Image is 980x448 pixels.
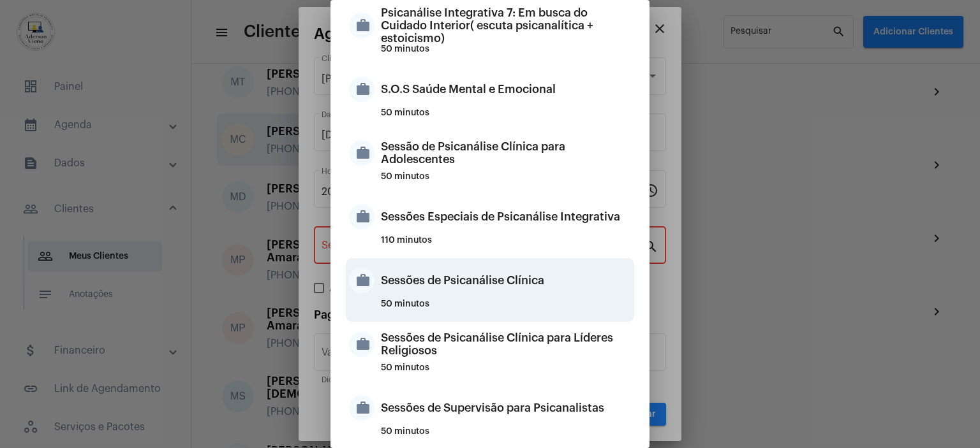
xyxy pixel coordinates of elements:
div: 50 minutos [381,363,631,382]
div: 50 minutos [381,300,631,319]
div: Sessões de Supervisão para Psicanalistas [381,389,631,427]
div: Sessões de Psicanálise Clínica [381,261,631,300]
div: 50 minutos [381,108,631,127]
div: Psicanálise Integrativa 7: Em busca do Cuidado Interior( escuta psicanalítica + estoicismo) [381,6,631,45]
div: Sessões de Psicanálise Clínica para Líderes Religiosos [381,325,631,363]
div: Sessões Especiais de Psicanálise Integrativa [381,198,631,236]
div: Sessão de Psicanálise Clínica para Adolescentes [381,134,631,172]
mat-icon: work [349,395,375,421]
mat-icon: work [349,204,375,229]
div: 50 minutos [381,45,631,64]
div: S.O.S Saúde Mental e Emocional [381,70,631,108]
div: 50 minutos [381,427,631,446]
div: 110 minutos [381,236,631,255]
mat-icon: work [349,268,375,293]
mat-icon: work [349,140,375,166]
mat-icon: work [349,13,375,38]
mat-icon: work [349,76,375,102]
mat-icon: work [349,331,375,357]
div: 50 minutos [381,172,631,191]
